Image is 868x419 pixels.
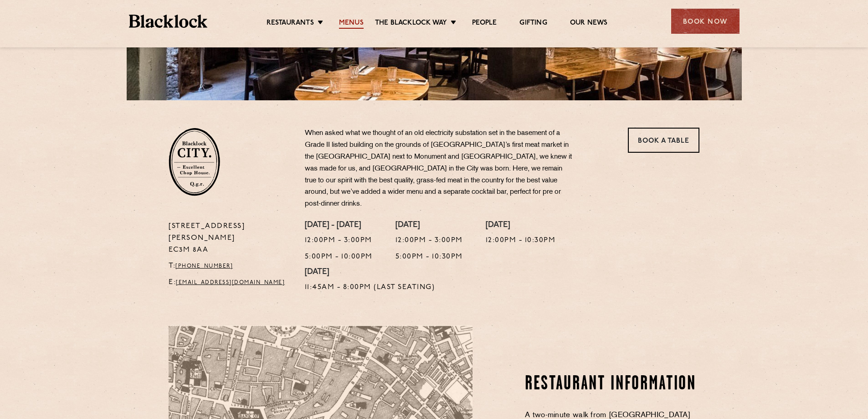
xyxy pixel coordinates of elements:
[169,221,291,256] p: [STREET_ADDRESS][PERSON_NAME] EC3M 8AA
[169,260,291,272] p: T:
[169,128,220,196] img: City-stamp-default.svg
[375,19,447,29] a: The Blacklock Way
[486,235,556,247] p: 12:00pm - 10:30pm
[671,9,740,34] div: Book Now
[628,128,699,153] a: Book a Table
[395,221,463,231] h4: [DATE]
[267,19,314,29] a: Restaurants
[525,373,699,396] h2: Restaurant Information
[472,19,497,29] a: People
[305,268,435,278] h4: [DATE]
[175,264,233,269] a: [PHONE_NUMBER]
[305,128,574,210] p: When asked what we thought of an old electricity substation set in the basement of a Grade II lis...
[519,19,547,29] a: Gifting
[305,221,373,231] h4: [DATE] - [DATE]
[305,251,373,263] p: 5:00pm - 10:00pm
[570,19,608,29] a: Our News
[129,15,208,28] img: BL_Textured_Logo-footer-cropped.svg
[169,277,291,289] p: E:
[176,280,285,285] a: [EMAIL_ADDRESS][DOMAIN_NAME]
[339,19,364,29] a: Menus
[395,235,463,247] p: 12:00pm - 3:00pm
[305,282,435,294] p: 11:45am - 8:00pm (Last Seating)
[395,251,463,263] p: 5:00pm - 10:30pm
[486,221,556,231] h4: [DATE]
[305,235,373,247] p: 12:00pm - 3:00pm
